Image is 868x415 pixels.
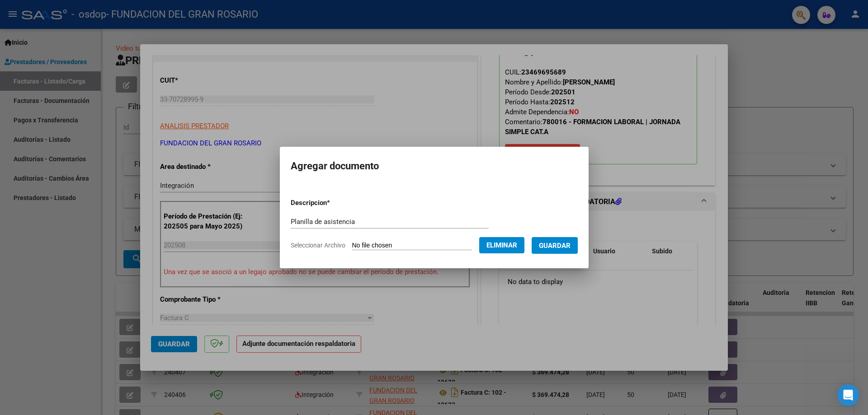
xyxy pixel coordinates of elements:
span: Seleccionar Archivo [291,242,345,249]
div: Open Intercom Messenger [837,384,859,406]
h2: Agregar documento [291,158,578,175]
button: Guardar [532,237,578,254]
p: Descripcion [291,198,377,208]
span: Eliminar [486,241,517,249]
span: Guardar [539,242,571,250]
button: Eliminar [479,237,524,253]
